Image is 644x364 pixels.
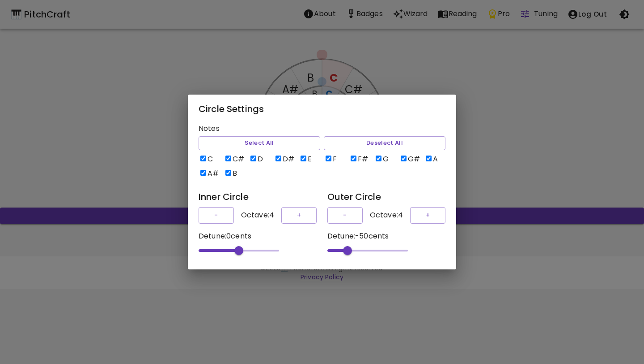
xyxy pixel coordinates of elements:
label: C# [224,154,245,165]
label: G# [399,154,420,165]
p: Detune: -50 cents [327,231,445,242]
label: F [324,154,345,165]
input: A# [200,170,206,176]
label: B [224,168,245,179]
h2: Circle Settings [188,95,456,123]
p: Notes [199,123,445,134]
label: D [249,154,270,165]
label: A# [199,168,220,179]
input: F [326,156,331,161]
input: D# [275,156,281,161]
input: A [426,156,432,161]
input: G [376,156,381,161]
button: Select All [199,136,320,150]
input: B [225,170,231,176]
input: E [301,156,306,161]
input: C# [225,156,231,161]
label: G [374,154,395,165]
button: + [281,207,317,224]
label: C [199,154,220,165]
button: - [199,207,234,224]
h6: Outer Circle [327,190,445,204]
button: Deselect All [324,136,445,150]
button: - [327,207,363,224]
input: F# [351,156,356,161]
p: Octave: 4 [241,210,274,221]
p: Octave: 4 [370,210,403,221]
input: C [200,156,206,161]
button: + [410,207,445,224]
h6: Inner Circle [199,190,317,204]
label: D# [274,154,295,165]
label: F# [349,154,370,165]
label: E [299,154,320,165]
input: D [250,156,256,161]
input: G# [401,156,407,161]
p: Detune: 0 cents [199,231,317,242]
label: A [424,154,445,165]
